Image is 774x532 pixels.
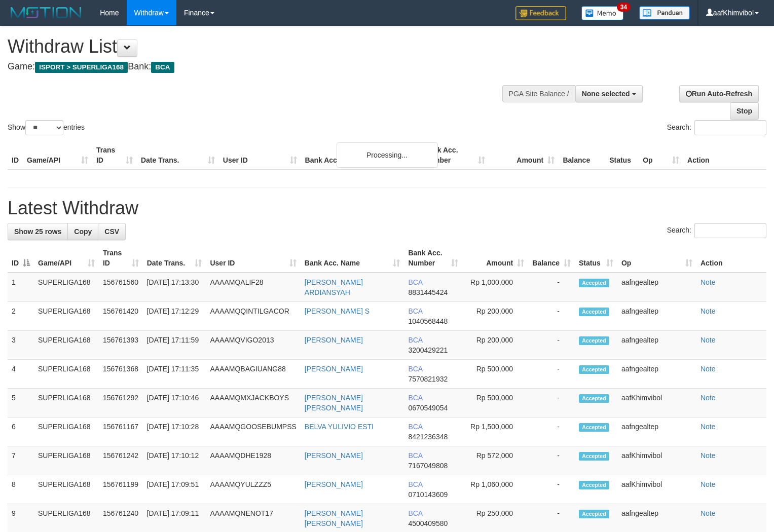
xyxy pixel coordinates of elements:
img: MOTION_logo.png [8,5,85,20]
th: ID [8,141,23,170]
td: 3 [8,331,34,360]
span: Copy 7570821932 to clipboard [408,375,448,383]
td: AAAAMQVIGO2013 [206,331,300,360]
th: Bank Acc. Number [420,141,489,170]
span: ISPORT > SUPERLIGA168 [35,62,128,73]
td: aafngealtep [617,331,696,360]
th: Date Trans. [137,141,219,170]
td: aafngealtep [617,360,696,389]
a: BELVA YULIVIO ESTI [305,423,374,431]
span: Accepted [579,394,609,403]
td: SUPERLIGA168 [34,389,99,417]
a: Note [701,451,716,460]
th: Game/API [23,141,92,170]
td: SUPERLIGA168 [34,446,99,475]
span: Copy 0710143609 to clipboard [408,490,448,499]
a: Run Auto-Refresh [679,85,759,102]
span: Accepted [579,365,609,374]
span: BCA [408,509,422,517]
a: Note [701,480,716,488]
td: [DATE] 17:11:35 [143,360,206,389]
a: [PERSON_NAME] ARDIANSYAH [305,278,363,296]
td: AAAAMQQINTILGACOR [206,302,300,331]
a: Note [701,365,716,373]
span: Copy 3200429221 to clipboard [408,346,448,354]
th: Trans ID [92,141,137,170]
a: [PERSON_NAME] [PERSON_NAME] [305,509,363,527]
span: BCA [408,394,422,402]
div: PGA Site Balance / [502,85,575,102]
th: Action [683,141,766,170]
a: [PERSON_NAME] [305,365,363,373]
td: 7 [8,446,34,475]
td: aafKhimvibol [617,475,696,504]
td: [DATE] 17:09:51 [143,475,206,504]
th: Status: activate to sort column ascending [575,244,617,273]
td: [DATE] 17:13:30 [143,273,206,302]
td: SUPERLIGA168 [34,273,99,302]
td: [DATE] 17:11:59 [143,331,206,360]
td: aafKhimvibol [617,446,696,475]
img: panduan.png [639,6,690,20]
td: - [528,360,575,389]
span: BCA [408,480,422,488]
td: [DATE] 17:10:46 [143,389,206,417]
span: Accepted [579,510,609,518]
span: BCA [151,62,174,73]
td: aafngealtep [617,417,696,446]
th: Date Trans.: activate to sort column ascending [143,244,206,273]
span: BCA [408,278,422,286]
input: Search: [694,223,766,238]
a: Note [701,336,716,344]
td: 156761199 [99,475,143,504]
a: Note [701,307,716,315]
th: User ID: activate to sort column ascending [206,244,300,273]
td: Rp 1,500,000 [462,417,528,446]
td: AAAAMQYULZZZ5 [206,475,300,504]
td: aafngealtep [617,302,696,331]
a: Copy [67,223,98,240]
span: BCA [408,451,422,460]
td: - [528,389,575,417]
span: 34 [617,3,631,12]
a: Note [701,509,716,517]
span: BCA [408,336,422,344]
th: Bank Acc. Name [301,141,420,170]
td: aafKhimvibol [617,389,696,417]
span: Accepted [579,481,609,489]
img: Button%20Memo.svg [581,6,624,20]
th: Balance: activate to sort column ascending [528,244,575,273]
td: - [528,446,575,475]
span: Copy 4500409580 to clipboard [408,519,448,527]
a: [PERSON_NAME] [305,480,363,488]
span: Copy 7167049808 to clipboard [408,462,448,470]
td: Rp 200,000 [462,331,528,360]
span: None selected [582,90,630,98]
a: [PERSON_NAME] [305,336,363,344]
td: 156761292 [99,389,143,417]
td: [DATE] 17:10:28 [143,417,206,446]
th: Amount: activate to sort column ascending [462,244,528,273]
td: SUPERLIGA168 [34,475,99,504]
span: Accepted [579,423,609,432]
a: [PERSON_NAME] [PERSON_NAME] [305,394,363,412]
span: Copy 8421236348 to clipboard [408,433,448,441]
h1: Withdraw List [8,36,506,57]
label: Show entries [8,120,85,135]
span: Accepted [579,279,609,287]
span: Copy 0670549054 to clipboard [408,404,448,412]
a: CSV [98,223,126,240]
select: Showentries [25,120,63,135]
td: [DATE] 17:12:29 [143,302,206,331]
td: 156761560 [99,273,143,302]
th: Bank Acc. Number: activate to sort column ascending [404,244,462,273]
a: Note [701,278,716,286]
span: Accepted [579,336,609,345]
td: 156761242 [99,446,143,475]
span: Copy [74,227,92,236]
a: [PERSON_NAME] [305,451,363,460]
a: Note [701,423,716,431]
span: BCA [408,365,422,373]
span: BCA [408,423,422,431]
td: AAAAMQALIF28 [206,273,300,302]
